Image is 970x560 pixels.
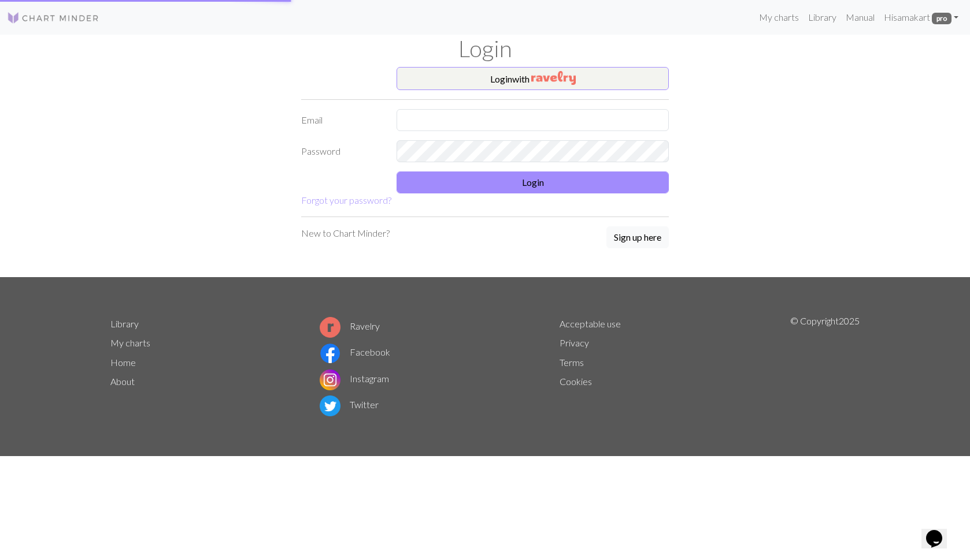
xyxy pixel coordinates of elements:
iframe: chat widget [921,514,958,548]
a: Terms [560,357,584,368]
a: Ravelry [320,320,380,331]
p: New to Chart Minder? [301,226,390,240]
a: About [110,376,135,387]
a: Cookies [560,376,592,387]
a: Hisamakart pro [879,6,963,29]
button: Login [397,171,669,193]
a: Library [804,6,841,29]
a: Privacy [560,337,589,348]
img: Instagram logo [320,369,340,390]
label: Email [294,109,390,131]
a: Acceptable use [560,318,621,329]
span: pro [932,13,952,24]
button: Sign up here [606,226,669,248]
img: Facebook logo [320,343,340,364]
label: Password [294,140,390,162]
a: Manual [841,6,879,29]
a: My charts [754,6,804,29]
a: Home [110,357,136,368]
a: Facebook [320,346,390,357]
a: My charts [110,337,150,348]
h1: Login [103,35,867,62]
a: Sign up here [606,226,669,249]
img: Ravelry logo [320,317,340,338]
img: Logo [7,11,99,25]
img: Twitter logo [320,395,340,416]
a: Library [110,318,139,329]
img: Ravelry [531,71,576,85]
a: Twitter [320,399,379,410]
button: Loginwith [397,67,669,90]
a: Forgot your password? [301,195,391,206]
p: © Copyright 2025 [790,314,860,419]
a: Instagram [320,373,389,384]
